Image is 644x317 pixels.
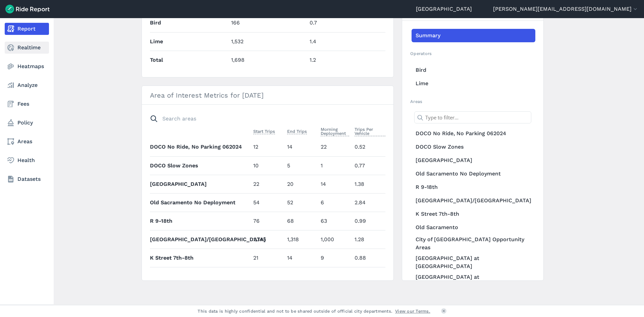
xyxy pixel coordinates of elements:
[412,272,535,290] a: [GEOGRAPHIC_DATA] at [GEOGRAPHIC_DATA]
[318,193,352,212] td: 6
[412,63,535,77] a: Bird
[284,230,318,249] td: 1,318
[228,14,307,32] td: 166
[318,230,352,249] td: 1,000
[318,175,352,193] td: 14
[5,136,49,148] a: Areas
[412,207,535,221] a: K Street 7th-8th
[150,51,228,69] th: Total
[410,50,535,57] h2: Operators
[412,77,535,90] a: Lime
[412,154,535,167] a: [GEOGRAPHIC_DATA]
[5,117,49,129] a: Policy
[318,267,352,285] td: 3
[251,212,284,230] td: 76
[150,175,251,193] th: [GEOGRAPHIC_DATA]
[352,212,386,230] td: 0.99
[410,98,535,105] h2: Areas
[318,249,352,267] td: 9
[284,156,318,175] td: 5
[412,167,535,180] a: Old Sacramento No Deployment
[251,267,284,285] td: 32
[307,14,385,32] td: 0.7
[352,249,386,267] td: 0.88
[307,32,385,51] td: 1.4
[287,127,307,134] span: End Trips
[352,175,386,193] td: 1.38
[284,249,318,267] td: 14
[318,138,352,156] td: 22
[251,230,284,249] td: 1,345
[412,127,535,140] a: DOCO No Ride, No Parking 062024
[5,60,49,72] a: Heatmaps
[493,5,639,13] button: [PERSON_NAME][EMAIL_ADDRESS][DOMAIN_NAME]
[251,175,284,193] td: 22
[321,125,349,136] span: Morning Deployment
[352,267,386,285] td: 6.4
[318,156,352,175] td: 1
[150,138,251,156] th: DOCO No Ride, No Parking 062024
[5,79,49,91] a: Analyze
[251,249,284,267] td: 21
[284,193,318,212] td: 52
[253,127,275,136] button: Start Trips
[416,5,472,13] a: [GEOGRAPHIC_DATA]
[150,212,251,230] th: R 9-18th
[412,194,535,207] a: [GEOGRAPHIC_DATA]/[GEOGRAPHIC_DATA]
[150,156,251,175] th: DOCO Slow Zones
[412,221,535,234] a: Old Sacramento
[150,230,251,249] th: [GEOGRAPHIC_DATA]/[GEOGRAPHIC_DATA]
[150,14,228,32] th: Bird
[412,253,535,272] a: [GEOGRAPHIC_DATA] at [GEOGRAPHIC_DATA]
[412,140,535,154] a: DOCO Slow Zones
[321,125,349,138] button: Morning Deployment
[412,234,535,253] a: City of [GEOGRAPHIC_DATA] Opportunity Areas
[150,249,251,267] th: K Street 7th-8th
[228,51,307,69] td: 1,698
[251,193,284,212] td: 54
[251,138,284,156] td: 12
[142,86,393,105] h3: Area of Interest Metrics for [DATE]
[5,98,49,110] a: Fees
[5,23,49,35] a: Report
[146,113,381,125] input: Search areas
[287,127,307,136] button: End Trips
[228,32,307,51] td: 1,532
[352,138,386,156] td: 0.52
[355,125,386,138] button: Trips Per Vehicle
[150,267,251,285] th: Old Sacramento
[150,193,251,212] th: Old Sacramento No Deployment
[307,51,385,69] td: 1.2
[414,111,531,123] input: Type to filter...
[253,127,275,134] span: Start Trips
[150,32,228,51] th: Lime
[284,212,318,230] td: 68
[5,42,49,54] a: Realtime
[412,180,535,194] a: R 9-18th
[395,308,430,314] a: View our Terms.
[355,125,386,136] span: Trips Per Vehicle
[5,154,49,166] a: Health
[284,267,318,285] td: 30
[284,175,318,193] td: 20
[352,156,386,175] td: 0.77
[318,212,352,230] td: 63
[284,138,318,156] td: 14
[5,5,50,13] img: Ride Report
[5,173,49,185] a: Datasets
[352,193,386,212] td: 2.84
[412,29,535,42] a: Summary
[352,230,386,249] td: 1.28
[251,156,284,175] td: 10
